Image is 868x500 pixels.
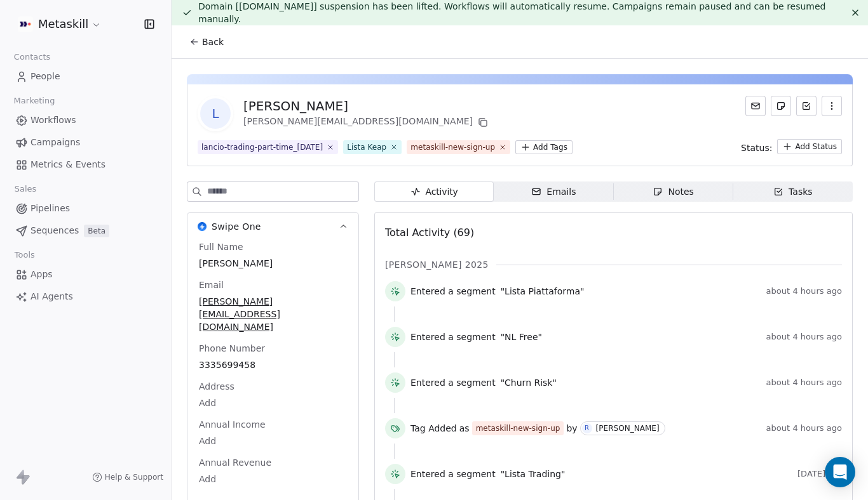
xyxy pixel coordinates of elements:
span: Phone Number [196,342,268,355]
button: Metaskill [15,13,104,35]
span: Add [199,435,347,447]
span: Total Activity (69) [385,227,474,239]
span: about 4 hours ago [766,378,842,388]
div: Lista Keap [347,141,386,153]
span: Back [202,36,224,48]
div: Notes [653,185,693,199]
span: Entered a segment [410,331,496,343]
span: Campaigns [31,136,80,149]
span: Workflows [31,114,76,127]
span: by [566,422,577,435]
a: SequencesBeta [10,220,161,241]
span: "Churn Risk" [501,376,557,389]
button: Back [182,30,231,53]
span: [PERSON_NAME][EMAIL_ADDRESS][DOMAIN_NAME] [199,295,347,333]
span: Metrics & Events [31,158,105,171]
span: [PERSON_NAME] 2025 [385,258,489,271]
span: 3335699458 [199,359,347,371]
span: Pipelines [31,202,70,215]
a: People [10,66,161,87]
button: Add Tags [515,140,573,154]
span: Entered a segment [410,468,496,480]
a: Workflows [10,110,161,131]
span: about 4 hours ago [766,286,842,296]
span: Sales [9,180,42,199]
img: AVATAR%20METASKILL%20-%20Colori%20Positivo.png [18,16,33,32]
span: Contacts [8,48,56,67]
span: Beta [84,225,109,237]
span: [DATE] [797,469,842,479]
span: Annual Revenue [196,456,274,469]
div: metaskill-new-sign-up [410,141,495,153]
a: Apps [10,264,161,285]
span: Annual Income [196,418,268,431]
div: [PERSON_NAME][EMAIL_ADDRESS][DOMAIN_NAME] [243,115,491,130]
span: about 4 hours ago [766,332,842,342]
button: Add Status [777,139,842,154]
span: as [459,422,470,435]
span: Apps [31,268,53,281]
a: Help & Support [92,472,163,482]
div: metaskill-new-sign-up [476,423,560,434]
button: Swipe OneSwipe One [187,213,358,240]
a: Campaigns [10,132,161,153]
span: Sequences [31,224,79,237]
div: [PERSON_NAME] [243,97,491,115]
span: Entered a segment [410,285,496,298]
div: Tasks [773,185,813,199]
span: L [200,98,231,129]
span: "Lista Trading" [501,468,566,480]
span: Swipe One [212,220,261,233]
a: AI Agents [10,286,161,307]
span: Tools [9,246,40,265]
span: Tag Added [410,422,457,435]
div: [PERSON_NAME] [596,424,660,433]
span: about 4 hours ago [766,423,842,433]
span: Add [199,473,347,485]
span: Domain [[DOMAIN_NAME]] suspension has been lifted. Workflows will automatically resume. Campaigns... [198,1,826,24]
span: AI Agents [31,290,73,303]
div: R [585,423,589,433]
span: Help & Support [105,472,163,482]
span: Metaskill [38,16,88,32]
span: Entered a segment [410,376,496,389]
a: Metrics & Events [10,154,161,175]
div: Emails [531,185,576,199]
span: Status: [741,141,772,154]
div: lancio-trading-part-time_[DATE] [201,141,323,153]
span: "Lista Piattaforma" [501,285,585,298]
img: Swipe One [198,222,207,231]
span: Marketing [8,91,60,110]
span: Add [199,397,347,409]
span: "NL Free" [501,331,542,343]
span: Full Name [196,240,246,253]
span: Address [196,380,237,393]
a: Pipelines [10,198,161,219]
span: [PERSON_NAME] [199,257,347,270]
span: Email [196,279,226,291]
div: Open Intercom Messenger [825,457,855,487]
span: People [31,70,60,83]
